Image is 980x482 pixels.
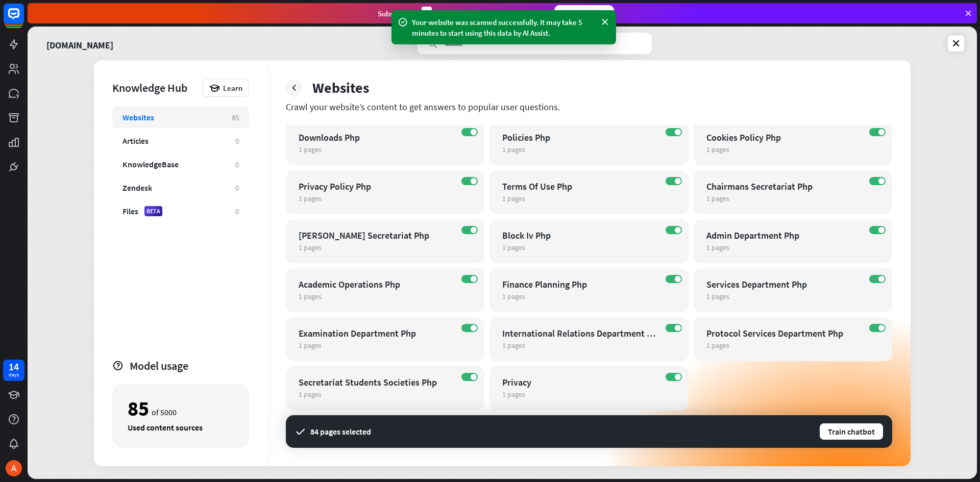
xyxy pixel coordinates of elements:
[3,360,24,381] a: 14 days
[422,7,432,20] div: 3
[9,371,19,378] div: days
[412,17,596,38] div: Your website was scanned successfully. It may take 5 minutes to start using this data by AI Assist.
[554,5,614,21] div: Subscribe now
[378,7,546,20] div: Subscribe in days to get your first month for $1
[9,362,19,371] div: 14
[8,4,39,35] button: Open LiveChat chat widget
